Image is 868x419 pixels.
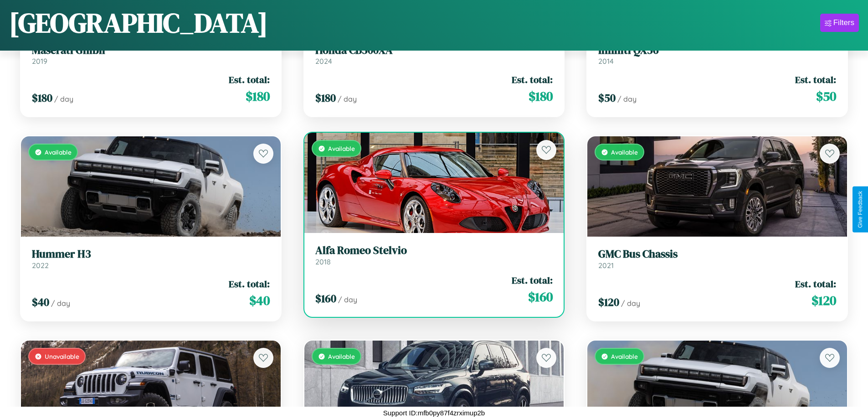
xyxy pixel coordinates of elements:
div: Filters [833,18,854,27]
span: Available [45,148,72,156]
span: Est. total: [229,277,270,290]
span: Est. total: [512,274,553,287]
span: 2024 [315,57,332,66]
a: Honda CB500XA2024 [315,44,553,66]
span: Unavailable [45,352,79,360]
span: / day [338,295,357,304]
span: $ 40 [249,291,270,310]
span: 2021 [598,261,614,270]
span: 2022 [32,261,49,270]
span: $ 120 [598,295,619,310]
h3: GMC Bus Chassis [598,248,836,261]
span: 2014 [598,57,614,66]
span: 2018 [315,257,331,266]
span: $ 120 [812,291,836,310]
span: $ 180 [32,90,52,105]
span: Est. total: [229,73,270,86]
a: Infiniti QX562014 [598,44,836,66]
span: $ 50 [816,87,836,105]
span: / day [617,94,637,103]
a: Alfa Romeo Stelvio2018 [315,244,553,266]
span: $ 40 [32,295,49,310]
a: GMC Bus Chassis2021 [598,248,836,270]
button: Filters [820,14,859,32]
span: $ 180 [246,87,270,105]
span: $ 160 [315,291,336,306]
h3: Hummer H3 [32,248,270,261]
span: $ 180 [529,87,553,105]
span: 2019 [32,57,47,66]
span: Est. total: [795,277,836,290]
span: Est. total: [795,73,836,86]
div: Give Feedback [857,191,863,228]
span: $ 50 [598,90,616,105]
span: Available [328,145,355,152]
h3: Alfa Romeo Stelvio [315,244,553,257]
p: Support ID: mfb0py87f4zrximup2b [383,407,485,419]
span: Available [328,352,355,360]
span: / day [51,299,70,308]
span: Available [611,352,638,360]
a: Hummer H32022 [32,248,270,270]
span: Available [611,148,638,156]
span: $ 160 [528,288,553,306]
h3: Maserati Ghibli [32,44,270,57]
h1: [GEOGRAPHIC_DATA] [9,4,268,41]
a: Maserati Ghibli2019 [32,44,270,66]
span: / day [54,94,73,103]
span: / day [621,299,640,308]
span: Est. total: [512,73,553,86]
span: $ 180 [315,90,336,105]
span: / day [338,94,357,103]
h3: Infiniti QX56 [598,44,836,57]
h3: Honda CB500XA [315,44,553,57]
